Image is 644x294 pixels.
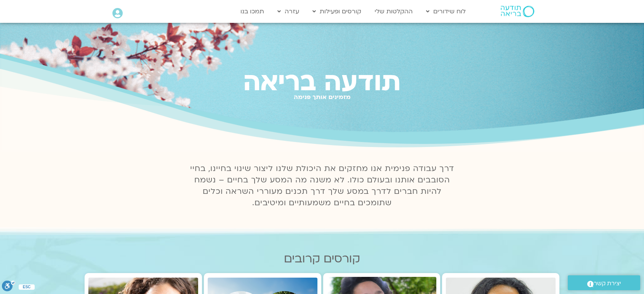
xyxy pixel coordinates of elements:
[594,278,621,289] span: יצירת קשר
[422,4,469,19] a: לוח שידורים
[85,252,559,265] h2: קורסים קרובים
[568,275,640,290] a: יצירת קשר
[371,4,417,19] a: ההקלטות שלי
[274,4,303,19] a: עזרה
[186,163,458,209] p: דרך עבודה פנימית אנו מחזקים את היכולת שלנו ליצור שינוי בחיינו, בחיי הסובבים אותנו ובעולם כולו. לא...
[501,6,534,17] img: תודעה בריאה
[309,4,365,19] a: קורסים ופעילות
[237,4,268,19] a: תמכו בנו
